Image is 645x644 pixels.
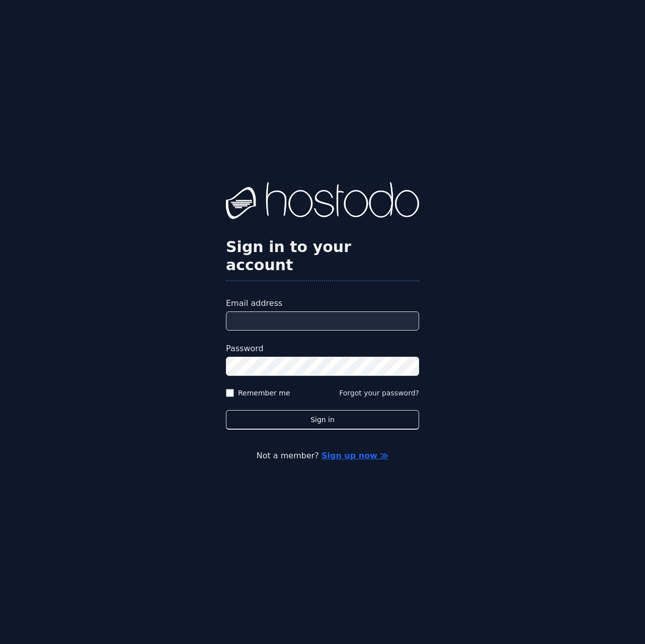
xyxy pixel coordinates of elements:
[339,388,419,398] button: Forgot your password?
[48,450,597,462] p: Not a member?
[226,238,419,274] h2: Sign in to your account
[238,388,290,398] label: Remember me
[226,297,419,309] label: Email address
[226,343,419,355] label: Password
[226,182,419,222] img: Hostodo
[226,410,419,430] button: Sign in
[321,451,388,460] a: Sign up now ≫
